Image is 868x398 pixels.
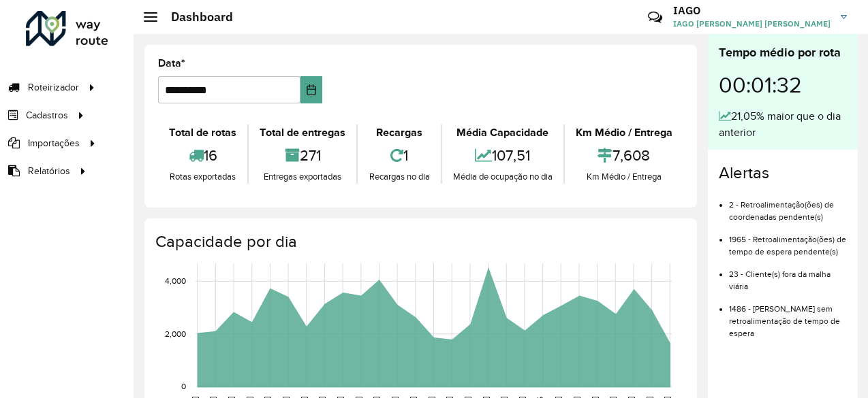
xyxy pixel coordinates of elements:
li: 23 - Cliente(s) fora da malha viária [729,258,847,293]
div: 00:01:32 [719,62,847,108]
text: 2,000 [165,329,186,338]
div: Total de rotas [161,125,244,141]
div: 21,05% maior que o dia anterior [719,108,847,141]
div: 107,51 [446,141,560,170]
div: 1 [361,141,437,170]
div: 16 [161,141,244,170]
div: Rotas exportadas [161,170,244,184]
a: Contato Rápido [640,3,670,32]
button: Choose Date [300,76,322,103]
div: Total de entregas [252,125,353,141]
div: Entregas exportadas [252,170,353,184]
h4: Capacidade por dia [155,232,683,252]
div: Recargas no dia [361,170,437,184]
span: Importações [28,136,80,150]
label: Data [158,55,185,71]
div: Recargas [361,125,437,141]
div: Tempo médio por rota [719,44,847,62]
li: 1486 - [PERSON_NAME] sem retroalimentação de tempo de espera [729,293,847,339]
h4: Alertas [719,163,847,183]
div: Km Médio / Entrega [568,170,680,184]
span: Relatórios [28,164,70,178]
div: Km Médio / Entrega [568,125,680,141]
div: 271 [252,141,353,170]
div: Média Capacidade [446,125,560,141]
span: Roteirizador [28,80,79,95]
div: 7,608 [568,141,680,170]
text: 4,000 [165,277,186,286]
li: 1965 - Retroalimentação(ões) de tempo de espera pendente(s) [729,223,847,258]
text: 0 [181,382,186,391]
h2: Dashboard [157,10,233,24]
li: 2 - Retroalimentação(ões) de coordenadas pendente(s) [729,188,847,223]
div: Média de ocupação no dia [446,170,560,184]
h3: IAGO [673,4,831,17]
span: Cadastros [26,108,68,122]
span: IAGO [PERSON_NAME] [PERSON_NAME] [673,18,831,30]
